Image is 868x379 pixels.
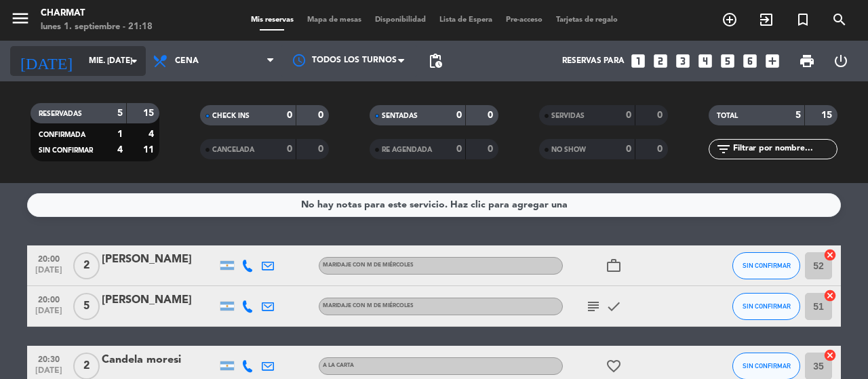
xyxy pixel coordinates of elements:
i: arrow_drop_down [126,53,142,69]
span: SIN CONFIRMAR [743,302,791,310]
i: add_circle_outline [722,12,738,28]
i: filter_list [715,141,732,157]
button: SIN CONFIRMAR [732,293,800,320]
strong: 4 [149,129,157,139]
span: RE AGENDADA [382,146,432,153]
span: Mis reservas [244,16,300,24]
strong: 4 [117,145,123,155]
strong: 0 [318,144,326,154]
strong: 0 [287,144,292,154]
span: Maridaje con M de miércoles [323,262,414,268]
span: Mapa de mesas [300,16,368,24]
i: search [831,12,848,28]
span: 20:00 [32,250,66,266]
i: looks_two [652,52,669,70]
div: lunes 1. septiembre - 21:18 [41,20,153,34]
i: looks_5 [719,52,736,70]
strong: 5 [117,108,123,118]
span: Reservas para [562,56,625,66]
i: power_settings_new [833,53,849,69]
i: looks_4 [696,52,714,70]
span: Cena [175,56,199,66]
strong: 0 [626,111,631,120]
strong: 0 [456,111,462,120]
i: cancel [823,248,837,262]
span: NO SHOW [551,146,586,153]
span: Disponibilidad [368,16,433,24]
span: CONFIRMADA [39,132,85,138]
i: favorite_border [606,358,622,374]
span: CANCELADA [212,146,254,153]
strong: 0 [456,144,462,154]
div: No hay notas para este servicio. Haz clic para agregar una [301,197,568,213]
strong: 0 [488,111,496,120]
input: Filtrar por nombre... [732,142,837,157]
i: looks_one [629,52,647,70]
i: looks_6 [741,52,759,70]
i: menu [10,8,31,28]
span: TOTAL [717,113,738,119]
span: A LA CARTA [323,363,354,368]
span: [DATE] [32,306,66,322]
strong: 5 [795,111,801,120]
i: [DATE] [10,46,82,76]
strong: 0 [626,144,631,154]
strong: 15 [143,108,157,118]
div: [PERSON_NAME] [102,251,217,268]
i: cancel [823,289,837,302]
span: Lista de Espera [433,16,499,24]
span: Pre-acceso [499,16,549,24]
span: [DATE] [32,266,66,281]
span: 2 [73,252,100,279]
div: Charmat [41,7,153,20]
strong: 15 [821,111,835,120]
strong: 0 [318,111,326,120]
i: cancel [823,348,837,362]
span: SIN CONFIRMAR [743,262,791,269]
div: LOG OUT [824,41,858,81]
div: [PERSON_NAME] [102,292,217,309]
i: add_box [764,52,781,70]
strong: 0 [287,111,292,120]
span: SERVIDAS [551,113,585,119]
i: looks_3 [674,52,692,70]
i: work_outline [606,258,622,274]
button: menu [10,8,31,33]
i: exit_to_app [758,12,774,28]
span: print [799,53,815,69]
button: SIN CONFIRMAR [732,252,800,279]
span: Maridaje con M de miércoles [323,303,414,308]
i: check [606,298,622,315]
span: pending_actions [427,53,443,69]
strong: 0 [657,144,665,154]
i: subject [585,298,601,315]
span: CHECK INS [212,113,250,119]
strong: 0 [657,111,665,120]
strong: 1 [117,129,123,139]
span: Tarjetas de regalo [549,16,625,24]
span: SIN CONFIRMAR [39,147,93,154]
span: RESERVADAS [39,111,82,117]
strong: 0 [488,144,496,154]
i: turned_in_not [795,12,811,28]
strong: 11 [143,145,157,155]
span: 20:30 [32,351,66,366]
span: SENTADAS [382,113,418,119]
span: 20:00 [32,291,66,306]
span: SIN CONFIRMAR [743,362,791,370]
div: Candela moresi [102,351,217,369]
span: 5 [73,293,100,320]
